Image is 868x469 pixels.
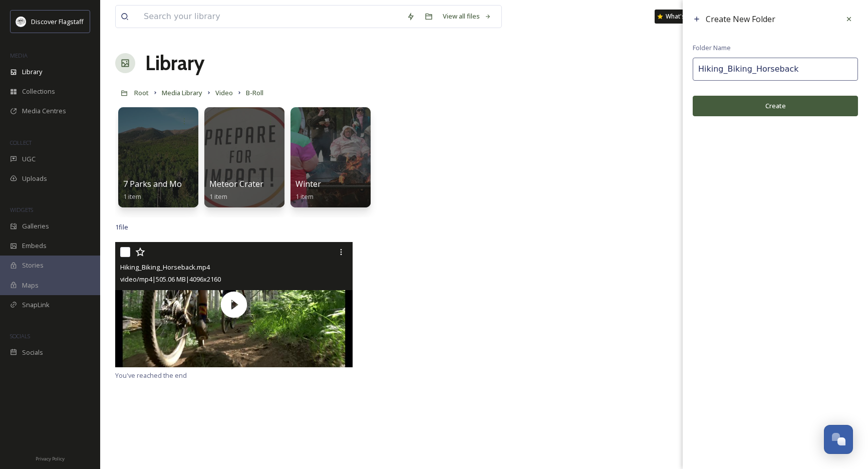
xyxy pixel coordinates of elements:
span: B-Roll [246,88,263,97]
button: Create [693,96,858,116]
span: Embeds [22,241,47,251]
span: Video [215,88,233,97]
span: 7 Parks and Monuments [123,178,215,189]
span: WIDGETS [10,206,33,213]
span: Stories [22,261,44,270]
span: Winter [296,178,321,189]
a: Library [145,48,204,78]
img: thumbnail [115,242,353,367]
span: 1 item [123,192,141,201]
a: Video [215,87,233,99]
span: video/mp4 | 505.06 MB | 4096 x 2160 [120,275,221,284]
button: Open Chat [824,425,853,454]
span: Root [134,88,149,97]
a: Meteor Crater1 item [209,179,263,201]
input: Search your library [139,6,402,28]
a: View all files [438,7,496,26]
a: What's New [655,10,705,24]
span: Socials [22,348,43,357]
span: Collections [22,87,55,96]
a: Media Library [162,87,202,99]
span: Discover Flagstaff [31,17,84,26]
span: Media Library [162,88,202,97]
span: Uploads [22,174,47,183]
span: COLLECT [10,139,32,146]
span: Folder Name [693,43,731,53]
a: 7 Parks and Monuments1 item [123,179,215,201]
img: Untitled%20design%20(1).png [16,17,26,27]
span: Maps [22,281,39,290]
span: Library [22,67,42,77]
a: Root [134,87,149,99]
span: Create New Folder [706,14,775,25]
span: Media Centres [22,106,66,116]
input: Name [693,58,858,81]
span: Galleries [22,221,49,231]
span: SOCIALS [10,332,30,340]
span: 1 file [115,222,128,232]
span: Privacy Policy [36,455,65,462]
span: SnapLink [22,300,50,310]
a: B-Roll [246,87,263,99]
span: MEDIA [10,52,28,59]
span: Hiking_Biking_Horseback.mp4 [120,263,210,272]
span: You've reached the end [115,371,187,380]
span: 1 item [209,192,227,201]
span: UGC [22,154,36,164]
a: Privacy Policy [36,452,65,464]
span: 1 item [296,192,314,201]
span: Meteor Crater [209,178,263,189]
a: Winter1 item [296,179,321,201]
